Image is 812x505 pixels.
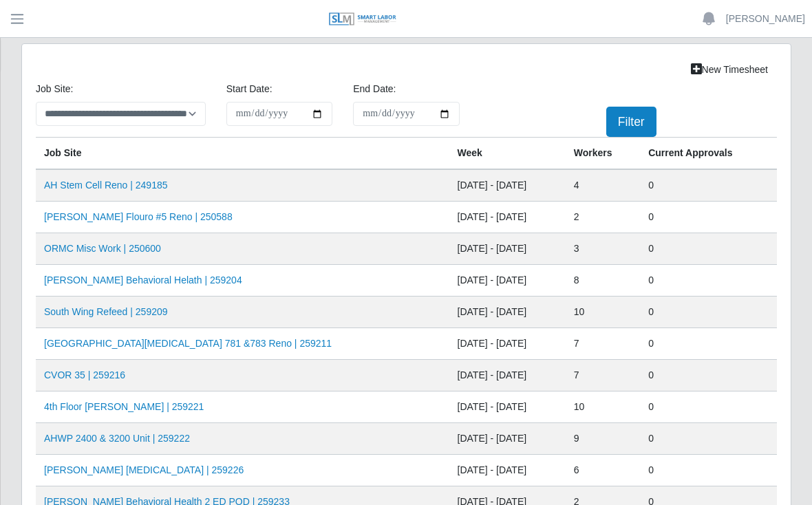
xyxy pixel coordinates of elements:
[640,360,777,391] td: 0
[449,328,566,360] td: [DATE] - [DATE]
[566,360,640,391] td: 7
[44,369,125,380] a: CVOR 35 | 259216
[353,82,396,96] label: End Date:
[226,82,273,96] label: Start Date:
[44,306,168,317] a: South Wing Refeed | 259209
[36,82,73,96] label: job site:
[449,138,566,170] th: Week
[566,233,640,265] td: 3
[328,12,397,27] img: SLM Logo
[44,338,332,349] a: [GEOGRAPHIC_DATA][MEDICAL_DATA] 781 &783 Reno | 259211
[449,265,566,297] td: [DATE] - [DATE]
[566,138,640,170] th: Workers
[36,138,449,170] th: job site
[640,297,777,328] td: 0
[44,275,242,286] a: [PERSON_NAME] Behavioral Helath | 259204
[640,391,777,423] td: 0
[640,455,777,486] td: 0
[449,202,566,233] td: [DATE] - [DATE]
[640,202,777,233] td: 0
[449,391,566,423] td: [DATE] - [DATE]
[566,265,640,297] td: 8
[640,328,777,360] td: 0
[449,169,566,202] td: [DATE] - [DATE]
[44,464,244,475] a: [PERSON_NAME] [MEDICAL_DATA] | 259226
[640,423,777,455] td: 0
[44,433,190,444] a: AHWP 2400 & 3200 Unit | 259222
[449,233,566,265] td: [DATE] - [DATE]
[44,243,161,254] a: ORMC Misc Work | 250600
[640,265,777,297] td: 0
[640,138,777,170] th: Current Approvals
[449,297,566,328] td: [DATE] - [DATE]
[566,297,640,328] td: 10
[566,455,640,486] td: 6
[449,455,566,486] td: [DATE] - [DATE]
[44,401,204,412] a: 4th Floor [PERSON_NAME] | 259221
[566,391,640,423] td: 10
[640,233,777,265] td: 0
[606,107,656,137] button: Filter
[44,180,168,191] a: AH Stem Cell Reno | 249185
[682,58,777,82] a: New Timesheet
[44,211,233,222] a: [PERSON_NAME] Flouro #5 Reno | 250588
[449,360,566,391] td: [DATE] - [DATE]
[449,423,566,455] td: [DATE] - [DATE]
[640,169,777,202] td: 0
[566,423,640,455] td: 9
[566,328,640,360] td: 7
[726,12,805,26] a: [PERSON_NAME]
[566,169,640,202] td: 4
[566,202,640,233] td: 2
